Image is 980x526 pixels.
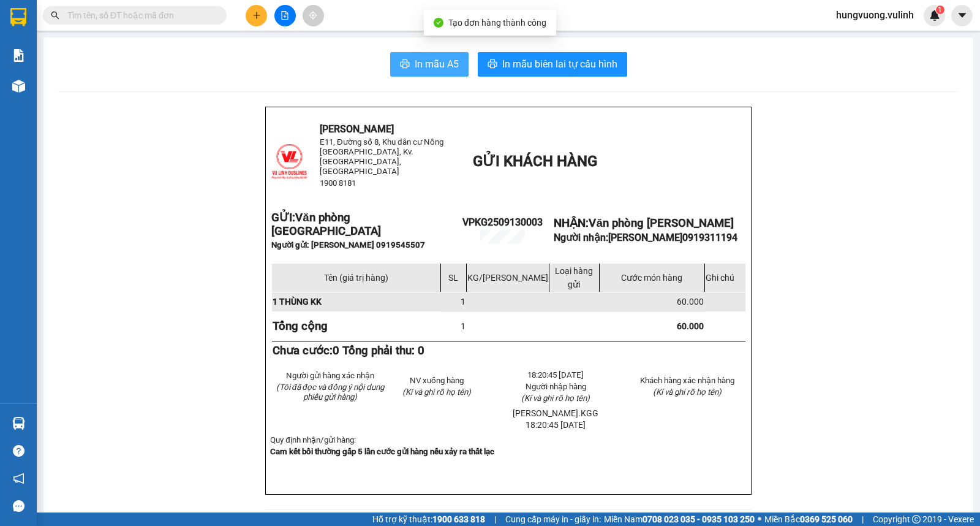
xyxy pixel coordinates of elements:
[432,514,485,524] strong: 1900 633 818
[274,5,296,26] button: file-add
[936,6,944,14] sup: 1
[271,211,381,238] strong: GỬI:
[372,513,485,526] span: Hỗ trợ kỹ thuật:
[246,5,267,26] button: plus
[271,143,307,180] img: logo
[270,435,355,444] span: Quy định nhận/gửi hàng:
[554,232,737,243] strong: Người nhận:
[276,383,384,402] em: (Tôi đã đọc và đồng ý nội dung phiếu gửi hàng)
[273,344,424,357] strong: Chưa cước:
[13,473,24,484] span: notification
[599,263,704,292] td: Cước món hàng
[51,11,59,20] span: search
[640,376,734,385] span: Khách hàng xác nhận hàng
[410,376,464,385] span: NV xuống hàng
[320,123,394,135] span: [PERSON_NAME]
[526,420,586,430] span: 18:20:45 [DATE]
[303,5,324,26] button: aim
[505,513,601,526] span: Cung cấp máy in - giấy in:
[494,513,496,526] span: |
[434,18,443,28] span: check-circle
[513,408,598,418] span: [PERSON_NAME].KGG
[704,263,745,292] td: Ghi chú
[957,10,968,21] span: caret-down
[938,6,942,14] span: 1
[929,10,940,21] img: icon-new-feature
[272,263,441,292] td: Tên (giá trị hàng)
[271,240,425,250] span: Người gửi: [PERSON_NAME] 0919545507
[677,321,704,331] span: 60.000
[270,447,494,456] strong: Cam kết bồi thường gấp 5 lần cước gửi hàng nếu xảy ra thất lạc
[461,297,466,307] span: 1
[527,370,584,379] span: 18:20:45 [DATE]
[271,211,381,238] span: Văn phòng [GEOGRAPHIC_DATA]
[604,513,755,526] span: Miền Nam
[462,216,543,228] span: VPKG2509130003
[12,417,25,430] img: warehouse-icon
[643,514,755,524] strong: 0708 023 035 - 0935 103 250
[758,517,761,522] span: ⚪️
[12,80,25,93] img: warehouse-icon
[415,56,459,72] span: In mẫu A5
[273,297,322,307] span: 1 THÙNG KK
[608,232,737,243] span: [PERSON_NAME]
[448,18,546,28] span: Tạo đơn hàng thành công
[951,5,973,26] button: caret-down
[554,216,733,230] strong: NHẬN:
[467,263,549,292] td: KG/[PERSON_NAME]
[402,387,471,397] span: (Kí và ghi rõ họ tên)
[912,515,921,524] span: copyright
[549,263,600,292] td: Loại hàng gửi
[502,56,617,72] span: In mẫu biên lai tự cấu hình
[400,59,410,71] span: printer
[13,500,24,512] span: message
[67,9,212,22] input: Tìm tên, số ĐT hoặc mã đơn
[521,394,590,403] span: (Kí và ghi rõ họ tên)
[10,8,26,26] img: logo-vxr
[309,11,317,20] span: aim
[862,513,864,526] span: |
[273,319,328,333] strong: Tổng cộng
[526,382,586,391] span: Người nhập hàng
[653,387,722,397] span: (Kí và ghi rõ họ tên)
[390,52,469,77] button: printerIn mẫu A5
[473,153,597,170] span: GỬI KHÁCH HÀNG
[286,371,374,380] span: Người gửi hàng xác nhận
[440,263,466,292] td: SL
[461,321,466,331] span: 1
[677,297,704,307] span: 60.000
[826,7,924,23] span: hungvuong.vulinh
[333,344,424,357] span: 0 Tổng phải thu: 0
[682,232,737,243] span: 0919311194
[589,216,733,230] span: Văn phòng [PERSON_NAME]
[12,49,25,62] img: solution-icon
[320,178,356,188] span: 1900 8181
[488,59,497,71] span: printer
[320,137,443,176] span: E11, Đường số 8, Khu dân cư Nông [GEOGRAPHIC_DATA], Kv.[GEOGRAPHIC_DATA], [GEOGRAPHIC_DATA]
[478,52,627,77] button: printerIn mẫu biên lai tự cấu hình
[764,513,853,526] span: Miền Bắc
[13,445,24,457] span: question-circle
[281,11,289,20] span: file-add
[800,514,853,524] strong: 0369 525 060
[252,11,261,20] span: plus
